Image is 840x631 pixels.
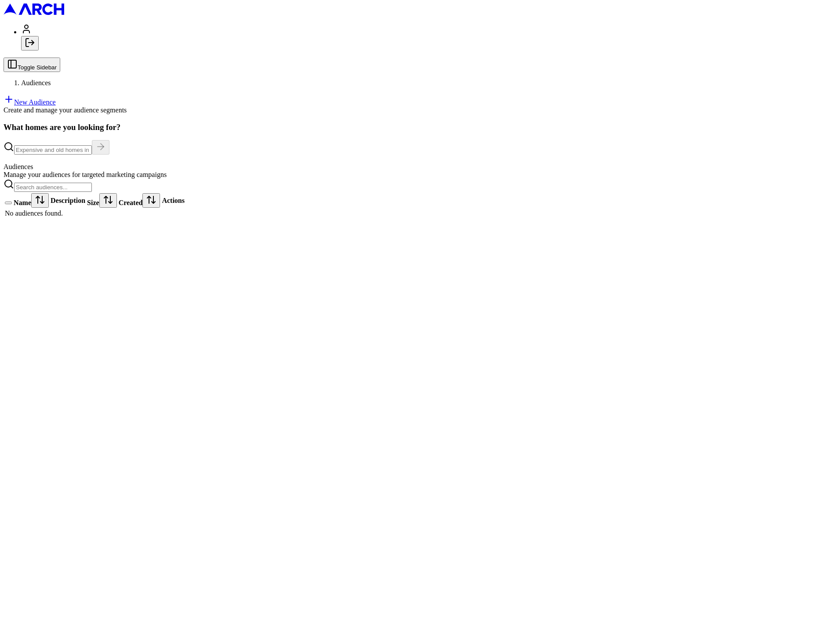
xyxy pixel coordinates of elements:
[14,145,92,155] input: Expensive and old homes in greater SF Bay Area
[119,193,160,208] div: Created
[4,98,56,106] a: New Audience
[50,193,86,208] th: Description
[4,171,836,179] div: Manage your audiences for targeted marketing campaigns
[14,183,92,192] input: Search audiences...
[21,36,39,50] button: Log out
[4,209,185,218] td: No audiences found.
[4,123,836,132] h3: What homes are you looking for?
[87,193,117,208] div: Size
[161,193,185,208] th: Actions
[4,79,836,87] nav: breadcrumb
[4,106,836,114] div: Create and manage your audience segments
[14,193,49,208] div: Name
[21,79,51,87] span: Audiences
[4,58,60,72] button: Toggle Sidebar
[4,163,836,171] div: Audiences
[18,64,57,71] span: Toggle Sidebar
